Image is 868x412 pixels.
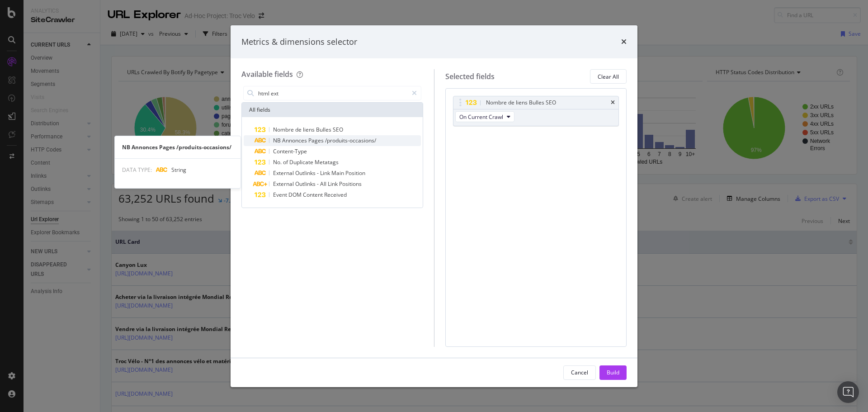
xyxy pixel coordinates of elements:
span: Outlinks [295,169,317,177]
span: Position [345,169,365,177]
span: Received [324,191,347,199]
button: Build [599,365,627,380]
span: liens [303,126,316,133]
input: Search by field name [257,86,408,100]
div: Build [607,369,619,376]
span: Content [303,191,324,199]
button: Cancel [563,365,596,380]
div: Nombre de liens Bulles SEOtimesOn Current Crawl [453,96,619,126]
span: Link [328,180,339,188]
div: Nombre de liens Bulles SEO [486,98,556,107]
div: Metrics & dimensions selector [241,36,357,48]
div: modal [231,25,637,387]
span: Pages [308,137,325,144]
div: times [611,100,615,105]
div: times [621,36,627,48]
span: Duplicate [289,158,315,166]
span: de [295,126,303,133]
span: Nombre [273,126,295,133]
span: Main [331,169,345,177]
div: Cancel [571,369,588,376]
span: Link [320,169,331,177]
div: All fields [242,103,423,117]
span: /produits-occasions/ [325,137,376,144]
span: External [273,169,295,177]
span: NB [273,137,282,144]
span: SEO [333,126,343,133]
span: Event [273,191,288,199]
span: No. [273,158,283,166]
div: Selected fields [445,71,495,82]
span: On Current Crawl [459,113,503,121]
span: All [320,180,328,188]
button: On Current Crawl [455,111,514,122]
span: Outlinks [295,180,317,188]
span: External [273,180,295,188]
button: Clear All [590,69,627,84]
span: Metatags [315,158,339,166]
span: Content-Type [273,147,307,155]
span: DOM [288,191,303,199]
div: Clear All [598,73,619,81]
span: - [317,180,320,188]
span: Positions [339,180,362,188]
div: Available fields [241,69,293,79]
span: Bulles [316,126,333,133]
div: NB Annonces Pages /produits-occasions/ [115,143,241,151]
span: of [283,158,289,166]
div: Open Intercom Messenger [837,381,859,403]
span: Annonces [282,137,308,144]
span: - [317,169,320,177]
